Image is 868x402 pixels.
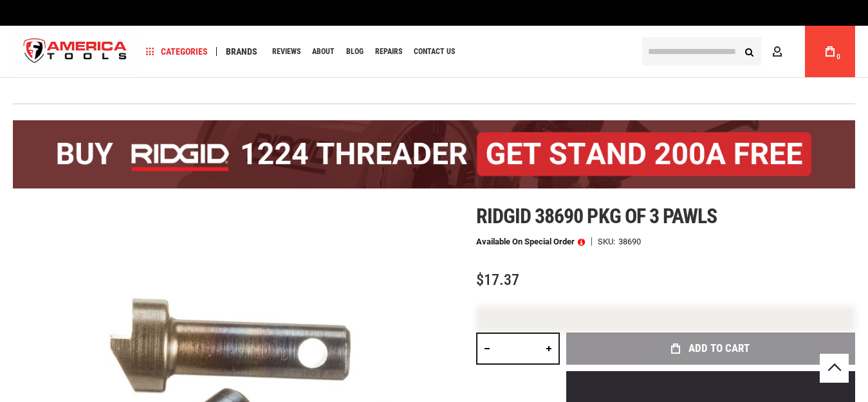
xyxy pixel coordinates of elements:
[220,43,263,60] a: Brands
[306,43,340,60] a: About
[312,48,335,55] span: About
[13,28,138,76] img: America Tools
[140,43,214,60] a: Categories
[818,26,842,77] a: 0
[272,48,300,55] span: Reviews
[598,237,618,246] strong: SKU
[346,48,364,55] span: Blog
[369,43,408,60] a: Repairs
[266,43,306,60] a: Reviews
[836,53,840,60] span: 0
[414,48,455,55] span: Contact Us
[476,204,717,228] span: Ridgid 38690 pkg of 3 pawls
[476,237,585,246] p: Available on Special Order
[13,28,138,76] a: store logo
[146,47,208,56] span: Categories
[13,120,855,188] img: BOGO: Buy the RIDGID® 1224 Threader (26092), get the 92467 200A Stand FREE!
[737,39,761,64] button: Search
[618,237,641,246] div: 38690
[226,47,257,56] span: Brands
[375,48,402,55] span: Repairs
[476,271,519,289] span: $17.37
[408,43,461,60] a: Contact Us
[340,43,369,60] a: Blog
